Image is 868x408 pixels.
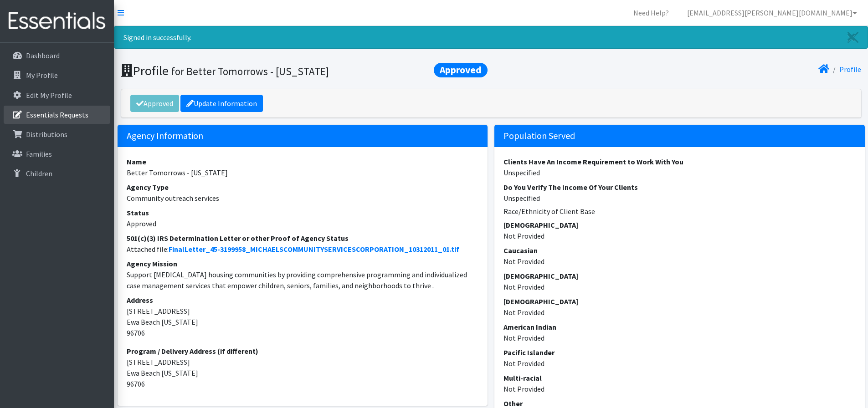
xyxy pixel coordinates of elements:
dd: Better Tomorrows - [US_STATE] [127,167,479,178]
p: Families [26,149,52,158]
dt: Pacific Islander [503,347,856,358]
a: Children [4,164,110,183]
span: translation missing: en.not_provided [503,384,544,393]
span: translation missing: en.not_provided [503,257,544,266]
strong: Program / Delivery Address (if different) [127,347,258,356]
dt: 501(c)(3) IRS Determination Letter or other Proof of Agency Status [127,233,479,244]
dd: Unspecified [503,167,856,178]
address: [STREET_ADDRESS] Ewa Beach [US_STATE] 96706 [127,346,479,389]
a: Edit My Profile [4,86,110,104]
dd: Approved [127,218,479,229]
a: My Profile [4,66,110,84]
dt: American Indian [503,321,856,332]
dd: Unspecified [503,193,856,204]
dt: Status [127,207,479,218]
dt: [DEMOGRAPHIC_DATA] [503,296,856,307]
a: Update Information [180,95,263,112]
a: Dashboard [4,46,110,65]
a: Families [4,145,110,163]
dt: Agency Mission [127,258,479,269]
p: Distributions [26,130,67,139]
small: for Better Tomorrows - [US_STATE] [171,65,329,78]
dt: Agency Type [127,182,479,193]
h1: Profile [121,63,488,79]
a: Close [838,26,868,48]
a: Profile [839,65,861,74]
span: translation missing: en.not_provided [503,231,544,240]
h5: Agency Information [118,125,488,147]
address: [STREET_ADDRESS] Ewa Beach [US_STATE] 96706 [127,295,479,338]
dd: Attached file: [127,244,479,255]
p: My Profile [26,71,58,80]
p: Children [26,169,52,178]
span: translation missing: en.not_provided [503,359,544,368]
span: translation missing: en.not_provided [503,333,544,342]
dt: Clients Have An Income Requirement to Work With You [503,156,856,167]
p: Essentials Requests [26,110,88,119]
h5: Population Served [494,125,865,147]
a: Need Help? [626,4,676,22]
a: Distributions [4,125,110,143]
h6: Race/Ethnicity of Client Base [503,207,856,216]
dd: Community outreach services [127,193,479,204]
dt: Name [127,156,479,167]
div: Signed in successfully. [114,26,868,49]
a: FinalLetter_45-3199958_MICHAELSCOMMUNITYSERVICESCORPORATION_10312011_01.tif [169,245,459,254]
p: Edit My Profile [26,91,72,100]
span: translation missing: en.not_provided [503,282,544,291]
dt: Do You Verify The Income Of Your Clients [503,182,856,193]
strong: Address [127,296,153,305]
span: translation missing: en.not_provided [503,308,544,317]
img: HumanEssentials [4,6,110,36]
dt: Caucasian [503,245,856,256]
span: Approved [434,63,488,77]
a: Essentials Requests [4,106,110,124]
dt: [DEMOGRAPHIC_DATA] [503,270,856,281]
a: [EMAIL_ADDRESS][PERSON_NAME][DOMAIN_NAME] [680,4,864,22]
dt: Multi-racial [503,372,856,383]
p: Dashboard [26,51,60,60]
dd: Support [MEDICAL_DATA] housing communities by providing comprehensive programming and individuali... [127,269,479,291]
dt: [DEMOGRAPHIC_DATA] [503,219,856,230]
